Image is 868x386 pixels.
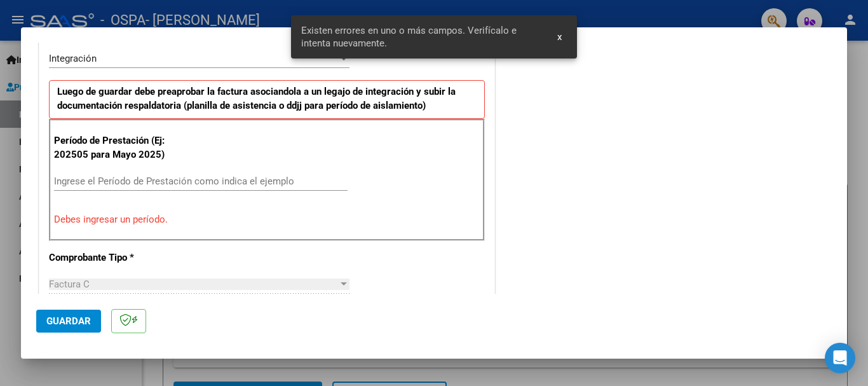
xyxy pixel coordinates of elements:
[49,53,97,64] span: Integración
[57,86,456,112] strong: Luego de guardar debe preaprobar la factura asociandola a un legajo de integración y subir la doc...
[825,343,855,373] div: Open Intercom Messenger
[49,279,90,290] span: Factura C
[36,310,101,333] button: Guardar
[301,24,543,50] span: Existen errores en uno o más campos. Verifícalo e intenta nuevamente.
[54,212,480,227] p: Debes ingresar un período.
[46,315,91,327] span: Guardar
[547,25,572,48] button: x
[49,251,180,265] p: Comprobante Tipo *
[54,134,182,162] p: Período de Prestación (Ej: 202505 para Mayo 2025)
[557,31,562,43] span: x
